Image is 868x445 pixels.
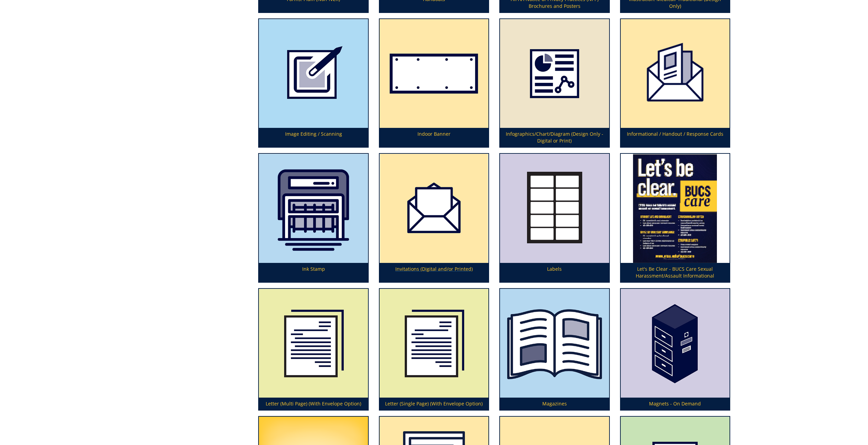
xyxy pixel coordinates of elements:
p: Labels [500,263,609,282]
img: letsbeclear-66d8855fd7d3e5.40934166.png [633,154,717,263]
p: Letter (Single Page) (With Envelope Option) [380,398,488,410]
p: Invitations (Digital and/or Printed) [380,263,488,282]
p: Indoor Banner [380,128,488,147]
a: Magazines [500,289,609,410]
img: magazines-6556857dab2218.58984408.png [500,289,609,398]
p: Magazines [500,398,609,410]
a: Magnets - On Demand [621,289,730,410]
img: cardsproducticon-5990f4cab40f06.42393090.png [621,19,730,128]
img: multiple-page-letter-594926b790dc87.57529212.png [259,289,368,398]
img: infographics-5949253cb6e9e1.58496165.png [500,19,609,128]
img: multiple-page-letter-594926b790dc87.57529212.png [380,289,488,398]
img: image-editing-5949231040edd3.21314940.png [259,19,368,128]
a: Indoor Banner [380,19,488,147]
img: indoor-banner-594923681c52c5.63377287.png [380,19,488,128]
img: labels-59492575864e68.60706406.png [500,154,609,263]
a: Infographics/Chart/Diagram (Design Only - Digital or Print) [500,19,609,147]
p: Letter (Multi Page) (With Envelope Option) [259,398,368,410]
a: Letter (Multi Page) (With Envelope Option) [259,289,368,410]
img: magnets-59492663d52397.19542485.png [621,289,730,398]
a: Let's Be Clear - BUCS Care Sexual Harassment/Assault Informational [621,154,730,282]
p: Informational / Handout / Response Cards [621,128,730,147]
a: Invitations (Digital and/or Printed) [380,154,488,282]
p: Image Editing / Scanning [259,128,368,147]
a: Informational / Handout / Response Cards [621,19,730,147]
img: ink%20stamp-620d597748ba81.63058529.png [259,154,368,263]
a: Letter (Single Page) (With Envelope Option) [380,289,488,410]
p: Ink Stamp [259,263,368,282]
img: invite-67a65ccf57f173.39654699.png [380,154,488,263]
p: Let's Be Clear - BUCS Care Sexual Harassment/Assault Informational [621,263,730,282]
a: Labels [500,154,609,282]
a: Ink Stamp [259,154,368,282]
p: Infographics/Chart/Diagram (Design Only - Digital or Print) [500,128,609,147]
a: Image Editing / Scanning [259,19,368,147]
p: Magnets - On Demand [621,398,730,410]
